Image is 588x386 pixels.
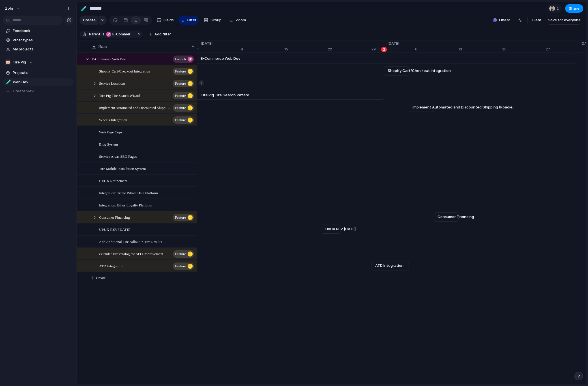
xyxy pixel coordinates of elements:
[3,78,74,86] a: 🧪Web Dev
[102,32,104,37] span: is
[241,47,284,52] div: 8
[99,129,123,135] span: Web Page Copy
[499,17,510,23] span: Linear
[105,31,136,37] button: E-Commerce Web Dev
[99,263,123,269] span: ATD Integration
[13,28,72,34] span: Feedback
[99,214,130,220] span: Consumer Financing
[415,47,459,52] div: 6
[13,46,72,52] span: My projects
[437,214,474,220] span: Consumer Financing
[80,16,98,25] button: Create
[146,30,174,38] button: Add filter
[201,92,249,98] span: Tire Pig Tire Search Wizard
[154,32,171,37] span: Add filter
[3,27,74,35] a: Feedback
[197,47,241,52] div: 1
[173,250,194,258] button: Feature
[99,116,127,123] span: Wheels Integration
[175,116,186,124] span: Feature
[325,226,356,232] span: UI/UX REV [DATE]
[99,141,118,147] span: Blog System
[413,103,430,112] a: Implement Automated and Discounted Shipping (Roadie)
[5,79,11,85] button: 🧪
[3,87,74,95] button: Create view
[99,226,130,233] span: UI/UX REV [DATE]
[173,92,194,99] button: Feature
[99,177,127,184] span: UI/UX Refinement
[175,104,186,112] span: Feature
[546,47,577,52] div: 27
[99,189,158,196] span: Integration: Triple Whale Data Platform
[173,104,194,112] button: Feature
[175,262,186,270] span: Feature
[173,56,194,63] button: launch
[13,70,72,76] span: Projects
[99,238,162,245] span: Add Additional Tire callout in Tire Results
[3,4,23,13] button: zohr
[175,80,186,88] span: Feature
[201,16,224,25] button: Group
[164,17,174,23] span: Fields
[13,79,72,85] span: Web Dev
[99,92,140,99] span: Tire Pig Tire Search Wizard
[89,32,100,37] span: Parent
[175,67,186,75] span: Feature
[96,275,106,281] span: Create
[557,6,561,11] span: 1
[99,68,150,74] span: Shopify Cart/Checkout Integration
[187,17,196,23] span: Filter
[227,16,248,25] button: Zoom
[201,56,240,61] span: E-Commerce Web Dev
[413,105,514,110] span: Implement Automated and Discounted Shipping (Roadie)
[459,47,502,52] div: 13
[502,47,546,52] div: 20
[381,47,387,52] div: 2
[112,32,134,37] span: E-Commerce Web Dev
[81,5,87,12] div: 🧪
[3,69,74,77] a: Projects
[569,6,580,11] span: Share
[99,104,171,111] span: Implement Automated and Discounted Shipping (Roadie)
[99,202,152,208] span: Integration: Ethos Loyalty Platform
[375,263,404,268] span: ATD Integration
[548,17,581,23] span: Save for everyone
[13,88,35,94] span: Create view
[99,80,126,86] span: Service Locations
[79,4,88,13] button: 🧪
[3,58,74,67] button: 🐷Tire Pig
[384,41,403,46] span: [DATE]
[99,153,137,159] span: Service Areas SEO Pages
[154,16,176,25] button: Fields
[375,261,405,270] a: ATD Integration
[173,68,194,75] button: Feature
[173,80,194,87] button: Feature
[388,68,451,74] span: Shopify Cart/Checkout Integration
[3,45,74,54] a: My projects
[284,47,328,52] div: 15
[178,16,199,25] button: Filter
[92,56,126,62] span: E-Commerce Web Dev
[83,17,96,23] span: Create
[13,59,26,65] span: Tire Pig
[82,272,206,284] button: Create
[175,55,186,63] span: launch
[565,4,583,13] button: Share
[173,116,194,124] button: Feature
[13,37,72,43] span: Prototypes
[5,59,11,65] div: 🐷
[5,6,14,11] span: zohr
[175,214,186,221] span: Feature
[388,67,405,75] a: Shopify Cart/Checkout Integration
[197,41,216,46] span: [DATE]
[173,214,194,221] button: Feature
[491,16,512,24] button: Linear
[6,79,10,85] div: 🧪
[372,47,384,52] div: 29
[532,17,541,23] span: Clear
[328,47,372,52] div: 22
[437,213,455,221] a: Consumer Financing
[236,17,246,23] span: Zoom
[99,250,163,257] span: extended tire catalog for SEO improvement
